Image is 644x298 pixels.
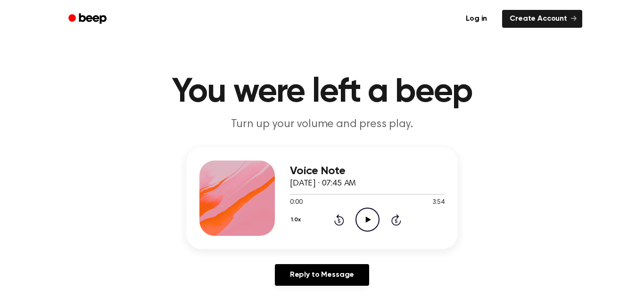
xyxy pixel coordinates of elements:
[141,117,503,132] p: Turn up your volume and press play.
[456,8,496,30] a: Log in
[290,179,356,188] span: [DATE] · 07:45 AM
[290,165,445,177] h3: Voice Note
[62,10,115,28] a: Beep
[502,10,582,28] a: Create Account
[290,198,302,208] span: 0:00
[432,198,445,208] span: 3:54
[290,212,304,228] button: 1.0x
[275,264,369,286] a: Reply to Message
[81,75,563,109] h1: You were left a beep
